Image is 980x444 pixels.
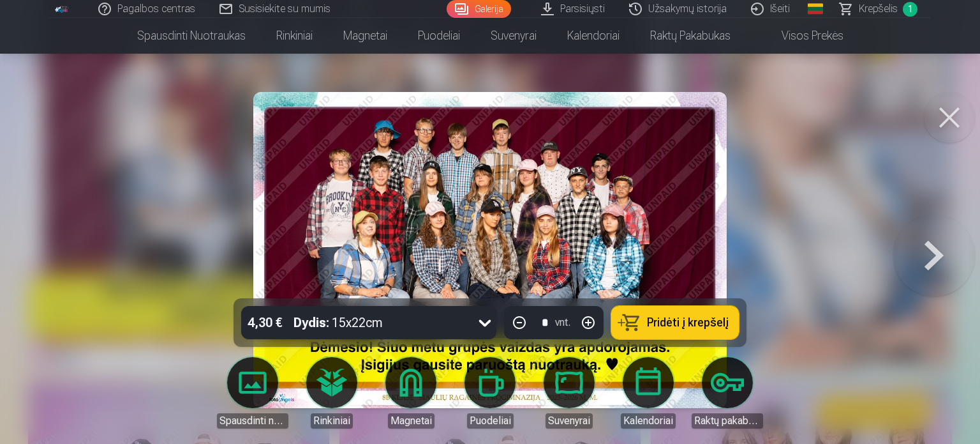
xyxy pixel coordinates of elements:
[859,1,898,17] span: Krepšelis
[475,18,552,54] a: Suvenyrai
[621,413,676,429] div: Kalendoriai
[296,357,367,429] a: Rinkiniai
[311,413,353,429] div: Rinkiniai
[903,2,917,17] span: 1
[403,18,475,54] a: Puodeliai
[328,18,403,54] a: Magnetai
[55,5,69,13] img: /fa2
[122,18,261,54] a: Spausdinti nuotraukas
[647,317,729,328] span: Pridėti į krepšelį
[546,413,593,429] div: Suvenyrai
[555,315,570,330] div: vnt.
[611,306,739,339] button: Pridėti į krepšelį
[217,357,288,429] a: Spausdinti nuotraukas
[533,357,605,429] a: Suvenyrai
[467,413,514,429] div: Puodeliai
[241,306,288,339] div: 4,30 €
[375,357,447,429] a: Magnetai
[261,18,328,54] a: Rinkiniai
[454,357,526,429] a: Puodeliai
[293,306,383,339] div: 15x22cm
[692,413,763,429] div: Raktų pakabukas
[552,18,635,54] a: Kalendoriai
[388,413,434,429] div: Magnetai
[635,18,746,54] a: Raktų pakabukas
[217,413,288,429] div: Spausdinti nuotraukas
[692,357,763,429] a: Raktų pakabukas
[746,18,859,54] a: Visos prekės
[612,357,684,429] a: Kalendoriai
[293,314,329,332] strong: Dydis :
